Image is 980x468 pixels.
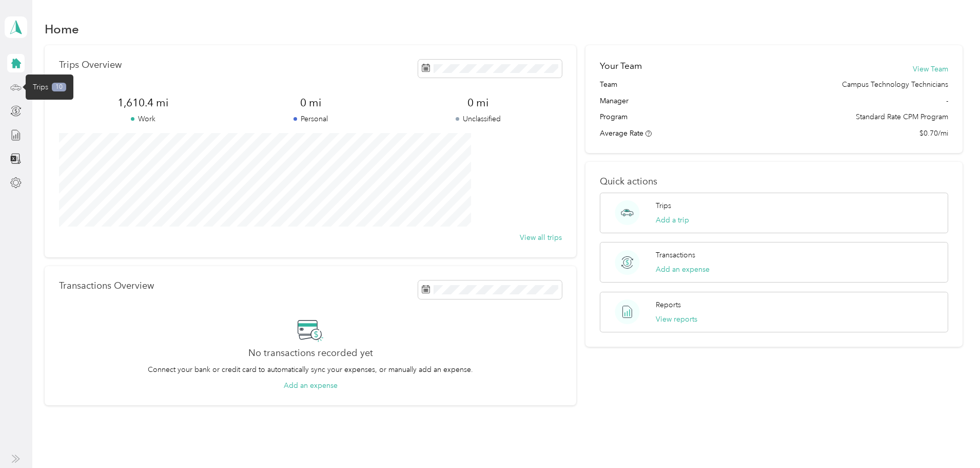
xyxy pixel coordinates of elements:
[600,96,629,106] span: Manager
[52,83,66,92] span: 10
[856,111,948,122] span: Standard Rate CPM Program
[656,250,695,260] p: Transactions
[600,79,617,90] span: Team
[913,64,948,74] button: View Team
[395,96,562,110] span: 0 mi
[946,96,948,106] span: -
[923,410,980,468] iframe: Everlance-gr Chat Button Frame
[59,280,154,291] p: Transactions Overview
[59,60,122,70] p: Trips Overview
[656,299,681,310] p: Reports
[148,364,473,375] p: Connect your bank or credit card to automatically sync your expenses, or manually add an expense.
[656,314,697,325] button: View reports
[600,60,642,72] h2: Your Team
[59,114,227,124] p: Work
[656,200,671,211] p: Trips
[45,24,79,34] h1: Home
[227,114,395,124] p: Personal
[842,79,948,90] span: Campus Technology Technicians
[656,215,689,226] button: Add a trip
[919,128,948,139] span: $0.70/mi
[600,176,948,187] p: Quick actions
[33,82,48,92] span: Trips
[227,96,395,110] span: 0 mi
[520,232,562,243] button: View all trips
[248,348,373,359] h2: No transactions recorded yet
[59,96,227,110] span: 1,610.4 mi
[600,129,643,138] span: Average Rate
[395,114,562,124] p: Unclassified
[656,264,710,275] button: Add an expense
[600,111,628,122] span: Program
[284,380,338,391] button: Add an expense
